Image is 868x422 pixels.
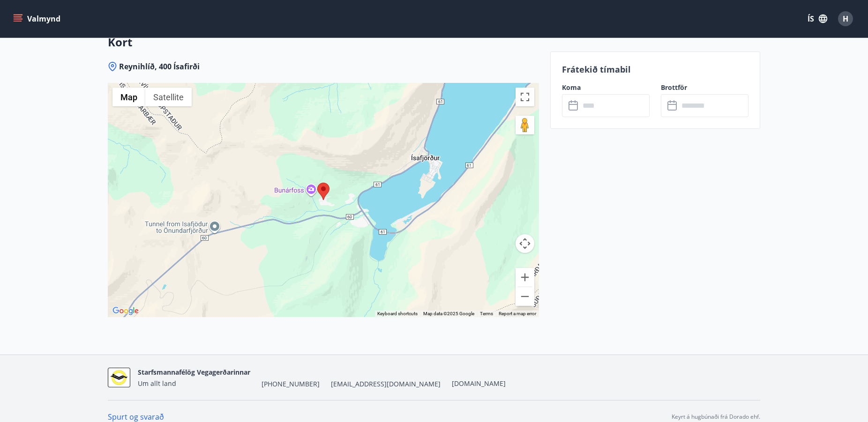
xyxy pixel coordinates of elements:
button: H [834,7,857,30]
a: [DOMAIN_NAME] [452,379,506,388]
a: Spurt og svarað [108,412,164,422]
span: [PHONE_NUMBER] [262,379,320,389]
label: Koma [562,83,650,92]
a: Report a map error [499,311,536,316]
span: [EMAIL_ADDRESS][DOMAIN_NAME] [331,379,441,389]
span: H [843,14,848,24]
button: Show satellite imagery [145,88,192,106]
button: Zoom in [516,268,534,287]
button: Show street map [112,88,145,106]
a: Open this area in Google Maps (opens a new window) [110,305,141,317]
button: ÍS [802,10,832,27]
p: Keyrt á hugbúnaði frá Dorado ehf. [672,413,760,421]
img: suBotUq1GBnnm8aIt3p4JrVVQbDVnVd9Xe71I8RX.jpg [108,368,130,388]
button: Toggle fullscreen view [516,88,534,106]
button: menu [11,10,64,27]
span: Um allt land [138,379,176,388]
label: Brottför [661,83,748,92]
span: Map data ©2025 Google [423,311,474,316]
span: Starfsmannafélög Vegagerðarinnar [138,368,250,377]
button: Map camera controls [516,234,534,253]
a: Terms (opens in new tab) [480,311,493,316]
span: Reynihlíð, 400 Ísafirði [119,61,200,72]
button: Zoom out [516,287,534,306]
button: Keyboard shortcuts [377,311,418,317]
button: Drag Pegman onto the map to open Street View [516,116,534,134]
h3: Kort [108,34,539,50]
p: Frátekið tímabil [562,63,748,75]
img: Google [110,305,141,317]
